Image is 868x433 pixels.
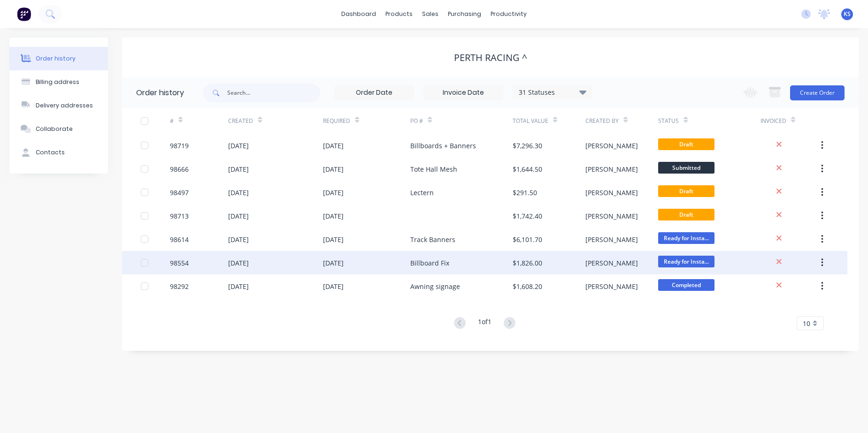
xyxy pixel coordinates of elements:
a: dashboard [337,7,381,21]
button: Collaborate [9,117,108,141]
div: Required [323,117,350,125]
div: 98554 [170,258,189,268]
span: KS [844,10,851,18]
div: [PERSON_NAME] [585,164,638,174]
span: Ready for Insta... [658,256,714,267]
input: Order Date [335,86,414,100]
div: 98713 [170,211,189,221]
div: $1,826.00 [513,258,542,268]
div: 98719 [170,141,189,151]
div: [PERSON_NAME] [585,188,638,198]
span: 10 [803,319,810,328]
div: [DATE] [228,188,249,198]
div: [PERSON_NAME] [585,141,638,151]
div: 98497 [170,188,189,198]
span: Ready for Insta... [658,232,714,244]
div: [PERSON_NAME] [585,211,638,221]
div: 98292 [170,281,189,291]
div: Order history [136,87,184,99]
div: Collaborate [36,125,73,133]
div: productivity [486,7,531,21]
div: Status [658,108,760,134]
div: Invoiced [760,108,819,134]
div: # [170,108,228,134]
div: [DATE] [228,211,249,221]
div: PO # [410,108,512,134]
div: [DATE] [228,235,249,244]
button: Billing address [9,70,108,94]
div: Track Banners [410,235,455,244]
div: sales [417,7,443,21]
div: Total Value [513,117,548,125]
div: Billboards + Banners [410,141,476,151]
div: Awning signage [410,281,460,291]
div: purchasing [443,7,486,21]
div: Total Value [513,108,585,134]
img: Factory [17,7,31,21]
div: $1,644.50 [513,164,542,174]
div: [PERSON_NAME] [585,258,638,268]
div: [DATE] [323,235,344,244]
div: Billing address [36,78,79,86]
div: Perth Racing ^ [454,52,527,63]
div: [DATE] [228,164,249,174]
button: Contacts [9,141,108,164]
button: Delivery addresses [9,94,108,117]
div: Lectern [410,188,434,198]
div: [DATE] [228,141,249,151]
div: 98666 [170,164,189,174]
div: [PERSON_NAME] [585,235,638,244]
div: [DATE] [323,164,344,174]
div: Contacts [36,148,65,157]
button: Create Order [790,85,845,100]
div: [DATE] [228,258,249,268]
div: PO # [410,117,423,125]
span: Completed [658,279,714,291]
div: 31 Statuses [513,87,592,98]
div: Invoiced [760,117,786,125]
div: [DATE] [323,211,344,221]
div: Created [228,117,253,125]
span: Draft [658,209,714,220]
div: $7,296.30 [513,141,542,151]
div: Billboard Fix [410,258,449,268]
input: Invoice Date [424,86,503,100]
span: Submitted [658,162,714,174]
span: Draft [658,185,714,197]
span: Draft [658,138,714,150]
div: 1 of 1 [478,317,492,330]
div: 98614 [170,235,189,244]
div: Delivery addresses [36,101,93,110]
input: Search... [227,84,320,102]
div: [DATE] [323,141,344,151]
div: Required [323,108,410,134]
div: Status [658,117,679,125]
button: Order history [9,47,108,70]
div: Created By [585,117,619,125]
div: $6,101.70 [513,235,542,244]
div: products [381,7,417,21]
div: [DATE] [228,281,249,291]
div: [DATE] [323,258,344,268]
div: $1,742.40 [513,211,542,221]
div: # [170,117,174,125]
div: [DATE] [323,281,344,291]
div: Tote Hall Mesh [410,164,457,174]
div: Created [228,108,323,134]
div: $291.50 [513,188,537,198]
div: Created By [585,108,658,134]
div: $1,608.20 [513,281,542,291]
div: [DATE] [323,188,344,198]
div: [PERSON_NAME] [585,281,638,291]
div: Order history [36,54,76,63]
